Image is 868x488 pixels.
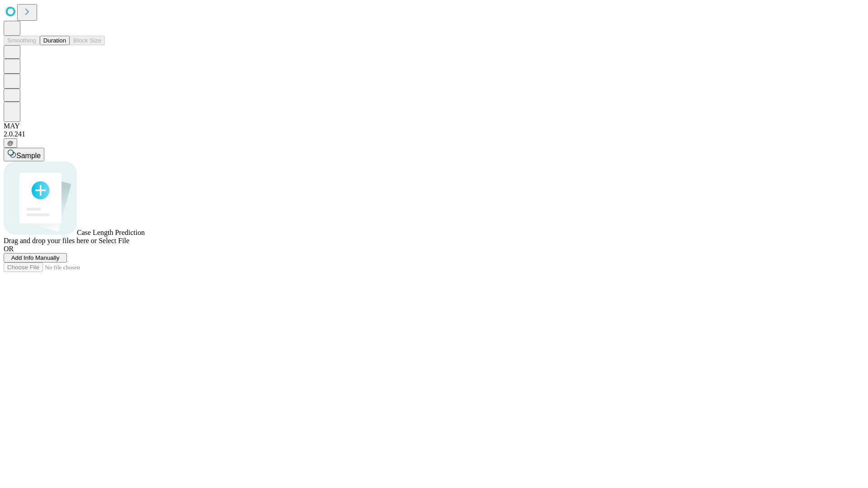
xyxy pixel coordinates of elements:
[4,253,67,263] button: Add Info Manually
[4,130,864,138] div: 2.0.241
[11,254,60,261] span: Add Info Manually
[99,237,129,244] span: Select File
[7,140,14,146] span: @
[4,122,864,130] div: MAY
[4,245,14,253] span: OR
[4,148,44,161] button: Sample
[4,36,40,45] button: Smoothing
[40,36,70,45] button: Duration
[4,138,17,148] button: @
[70,36,105,45] button: Block Size
[16,152,41,160] span: Sample
[77,229,145,236] span: Case Length Prediction
[4,237,97,244] span: Drag and drop your files here or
